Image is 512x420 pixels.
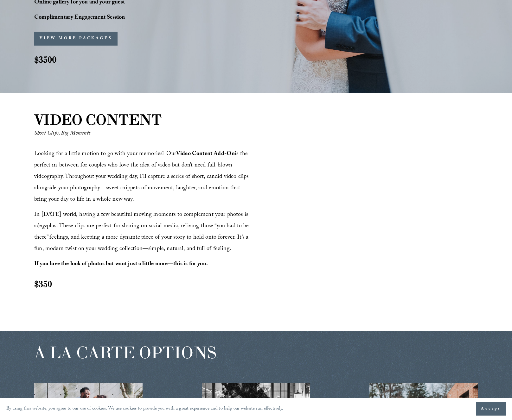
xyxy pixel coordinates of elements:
p: By using this website, you agree to our use of cookies. We use cookies to provide you with a grea... [6,404,284,414]
em: Short Clips, Big Moments [34,129,90,139]
strong: If you love the look of photos but want just a little more—this is for you. [34,260,208,269]
span: A LA CARTE OPTIONS [34,342,216,363]
strong: $350 [34,278,52,290]
button: Accept [476,402,506,416]
span: In [DATE] world, having a few beautiful moving moments to complement your photos is a plus. These... [34,210,251,254]
strong: Video Content Add-On [176,149,235,159]
strong: $3500 [34,54,56,65]
button: VIEW MORE PACKAGES [34,32,118,46]
span: Looking for a little motion to go with your memories? Our is the perfect in-between for couples w... [34,149,250,205]
strong: VIDEO CONTENT [34,111,162,129]
em: huge [37,222,47,231]
strong: Complimentary Engagement Session [34,13,125,23]
span: Accept [481,406,501,412]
